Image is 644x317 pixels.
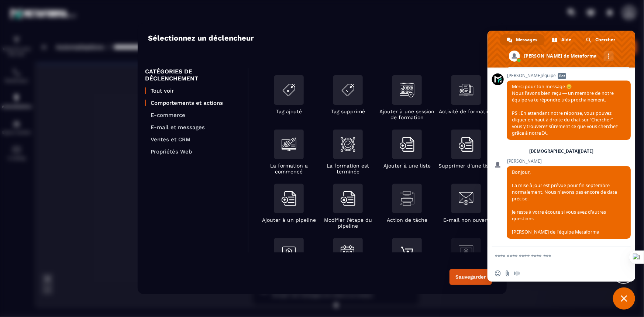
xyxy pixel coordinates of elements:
p: E-mail non ouvert [443,217,489,223]
button: Sauvegarder [450,269,492,285]
p: Ajouter à un pipeline [262,217,316,223]
p: Propriétés Web [151,148,241,155]
span: Merci pour ton message 😊 Nous l’avons bien reçu — un membre de notre équipe va te répondre très p... [512,83,619,136]
span: [PERSON_NAME] [507,159,631,164]
img: addToList.svg [400,137,414,152]
img: addSessionFormation.svg [400,83,414,97]
img: notOpenEmail.svg [459,191,473,206]
img: removeTag.svg [341,83,355,97]
img: addToList.svg [282,191,296,206]
p: Ventes et CRM [151,136,241,143]
p: Ajouter à une session de formation [378,108,437,120]
span: [PERSON_NAME]équipe [507,73,631,78]
p: E-commerce [151,112,241,118]
img: webpage.svg [459,245,473,260]
p: E-mail et messages [151,124,241,131]
img: taskAction.svg [400,191,414,206]
textarea: Entrez votre message... [495,247,613,265]
p: La formation a commencé [259,163,318,175]
p: Tout voir [151,87,241,94]
a: Chercher [579,34,623,45]
img: removeFromList.svg [459,137,473,152]
p: La formation est terminée [318,163,378,175]
p: Activité de formation [439,108,493,114]
p: Modifier l'étape du pipeline [318,217,378,229]
div: [DEMOGRAPHIC_DATA][DATE] [529,149,593,154]
p: Ajouter à une liste [383,163,431,169]
p: Tag ajouté [276,108,302,114]
span: Aide [561,34,571,45]
span: Bot [558,73,566,79]
p: Comportements et actions [151,100,241,106]
img: contactBookAnEvent.svg [341,245,355,260]
span: Message audio [514,271,520,276]
span: Insérer un emoji [495,271,501,276]
span: Bonjour, La mise à jour est prévue pour fin septembre normalement. Nous n'avons pas encore de dat... [512,169,617,235]
a: Fermer le chat [613,287,635,310]
img: formationIsEnded.svg [341,137,355,152]
span: Chercher [595,34,615,45]
p: CATÉGORIES DE DÉCLENCHEMENT [145,68,241,82]
a: Messages [500,34,545,45]
a: Aide [545,34,579,45]
img: addTag.svg [282,83,296,97]
img: formationActivity.svg [459,83,473,97]
p: Tag supprimé [331,108,365,114]
img: addToAWebinar.svg [282,245,296,260]
p: Action de tâche [387,217,427,223]
span: Envoyer un fichier [504,271,510,276]
p: Supprimer d'une liste [438,163,494,169]
img: removeFromList.svg [341,191,355,206]
img: formationIsStarted.svg [282,137,296,152]
img: productPurchase.svg [400,245,414,260]
p: Sélectionnez un déclencheur [148,34,254,42]
span: Messages [516,34,537,45]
